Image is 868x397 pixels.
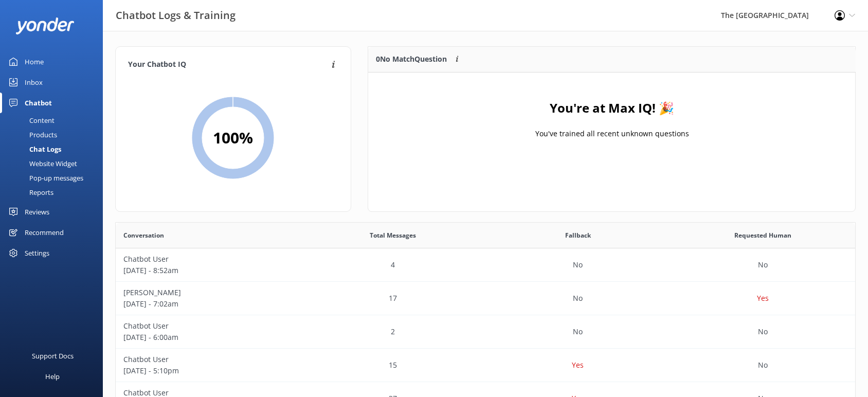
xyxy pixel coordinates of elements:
div: row [116,282,855,315]
div: Chat Logs [6,142,61,156]
div: grid [368,73,856,175]
p: No [758,359,768,371]
p: 17 [389,293,397,304]
p: [DATE] - 8:52am [123,265,293,276]
p: No [758,326,768,337]
span: Fallback [565,230,591,240]
h4: You're at Max IQ! 🎉 [550,98,674,118]
a: Pop-up messages [6,171,103,185]
p: No [573,293,583,304]
p: Yes [572,359,584,371]
p: Chatbot User [123,320,293,332]
p: No [758,259,768,270]
span: Conversation [123,230,164,240]
div: Support Docs [32,346,74,366]
h4: Your Chatbot IQ [128,59,329,70]
a: Content [6,113,103,128]
p: [PERSON_NAME] [123,287,293,298]
div: Reports [6,185,53,200]
div: Chatbot [25,93,52,113]
h3: Chatbot Logs & Training [116,7,236,24]
div: row [116,248,855,282]
p: Chatbot User [123,254,293,265]
a: Chat Logs [6,142,103,156]
p: No [573,259,583,270]
div: Website Widget [6,156,77,171]
p: 0 No Match Question [376,53,447,65]
p: [DATE] - 6:00am [123,332,293,343]
h2: 100 % [213,125,253,150]
div: Inbox [25,72,43,93]
div: Pop-up messages [6,171,83,185]
a: Reports [6,185,103,200]
div: Help [45,366,60,387]
div: row [116,349,855,382]
span: Total Messages [370,230,416,240]
a: Products [6,128,103,142]
p: You've trained all recent unknown questions [535,128,689,139]
div: Recommend [25,222,64,243]
p: 2 [391,326,395,337]
p: [DATE] - 7:02am [123,298,293,310]
a: Website Widget [6,156,103,171]
p: 4 [391,259,395,270]
p: No [573,326,583,337]
div: Settings [25,243,49,263]
p: Chatbot User [123,354,293,365]
p: 15 [389,359,397,371]
span: Requested Human [734,230,791,240]
div: Content [6,113,55,128]
div: row [116,315,855,349]
div: Home [25,51,44,72]
div: Reviews [25,202,49,222]
p: [DATE] - 5:10pm [123,365,293,376]
img: yonder-white-logo.png [15,17,75,34]
p: Yes [757,293,769,304]
div: Products [6,128,57,142]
